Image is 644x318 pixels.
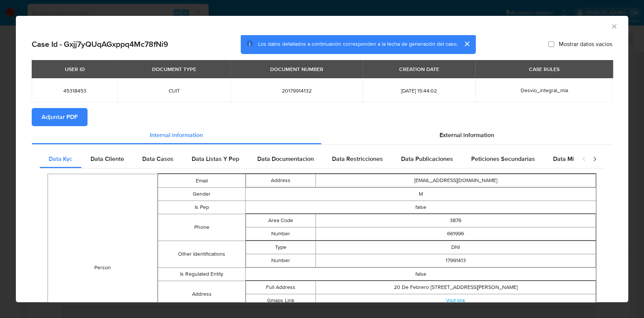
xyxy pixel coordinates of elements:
[458,35,476,53] button: cerrar
[60,63,89,76] div: USER ID
[246,188,596,201] td: M
[316,174,596,187] td: [EMAIL_ADDRESS][DOMAIN_NAME]
[401,154,453,163] span: Data Publicaciones
[158,214,245,241] td: Phone
[158,174,245,188] td: Email
[246,268,596,281] td: false
[16,16,628,302] div: closure-recommendation-modal
[41,109,78,125] span: Adjuntar PDF
[246,281,316,294] td: Full Address
[32,39,168,49] h2: Case Id - Gxjj7yQUqAGxppq4Mc78fNi9
[559,40,612,48] span: Mostrar datos vacíos
[520,86,568,94] span: Desvio_integral_mla
[32,108,88,126] button: Adjuntar PDF
[316,254,596,267] td: 17991413
[257,154,314,163] span: Data Documentacion
[266,63,328,76] div: DOCUMENT NUMBER
[240,87,354,94] span: 20179914132
[49,154,72,163] span: Data Kyc
[158,268,245,281] td: Is Regulated Entity
[142,154,174,163] span: Data Casos
[553,154,595,163] span: Data Minoridad
[246,227,316,241] td: Number
[246,214,316,227] td: Area Code
[548,41,554,47] input: Mostrar datos vacíos
[150,131,203,139] span: Internal information
[316,214,596,227] td: 3876
[446,297,465,304] a: Visit link
[127,87,221,94] span: CUIT
[258,40,458,48] span: Los datos detallados a continuación corresponden a la fecha de generación del caso.
[192,154,239,163] span: Data Listas Y Pep
[610,23,617,29] button: Cerrar ventana
[246,294,316,307] td: Gmaps Link
[471,154,535,163] span: Peticiones Secundarias
[91,154,124,163] span: Data Cliente
[246,174,316,187] td: Address
[316,241,596,254] td: DNI
[524,63,564,76] div: CASE RULES
[41,87,109,94] span: 45318453
[440,131,494,139] span: External information
[40,150,574,168] div: Detailed internal info
[246,241,316,254] td: Type
[158,241,245,268] td: Other Identifications
[395,63,444,76] div: CREATION DATE
[246,201,596,214] td: false
[158,188,245,201] td: Gender
[316,227,596,241] td: 661996
[332,154,383,163] span: Data Restricciones
[158,201,245,214] td: Is Pep
[148,63,201,76] div: DOCUMENT TYPE
[372,87,466,94] span: [DATE] 15:44:02
[316,281,596,294] td: 20 De Febrero [STREET_ADDRESS][PERSON_NAME]
[32,126,612,144] div: Detailed info
[246,254,316,267] td: Number
[158,281,245,308] td: Address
